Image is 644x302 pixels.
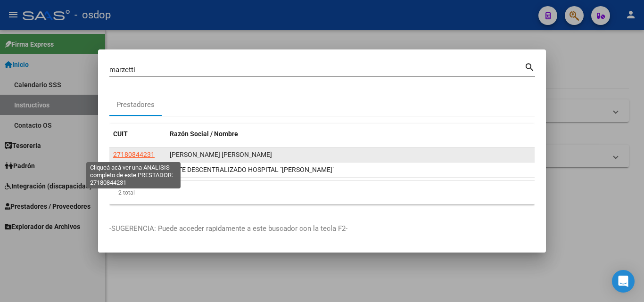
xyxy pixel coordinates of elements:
span: CUIT [113,130,128,138]
datatable-header-cell: CUIT [109,124,166,144]
datatable-header-cell: Razón Social / Nombre [166,124,535,144]
span: Razón Social / Nombre [170,130,238,138]
p: -SUGERENCIA: Puede acceder rapidamente a este buscador con la tecla F2- [109,223,535,234]
div: Prestadores [116,99,155,110]
span: 27180844231 [113,151,155,158]
span: 30664615424 [113,166,155,173]
div: 2 total [109,181,535,204]
mat-icon: search [524,61,535,72]
div: [PERSON_NAME] [PERSON_NAME] [170,149,531,160]
div: ENTE DESCENTRALIZADO HOSPITAL "[PERSON_NAME]" [170,164,531,175]
div: Open Intercom Messenger [612,270,635,293]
